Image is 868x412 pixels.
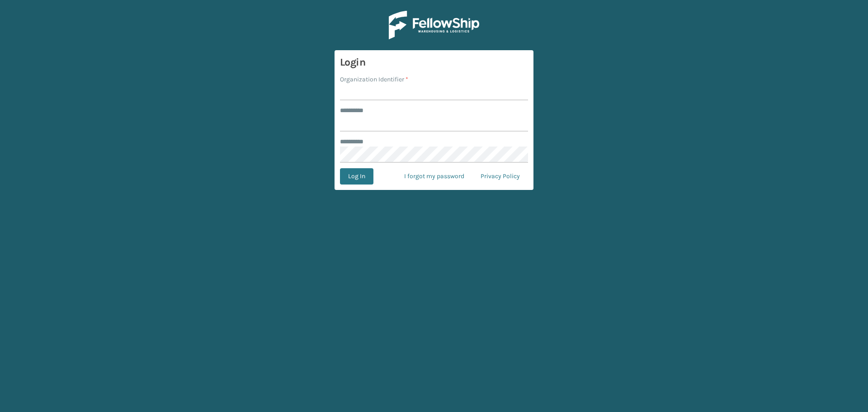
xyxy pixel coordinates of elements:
[340,168,373,185] button: Log In
[340,56,528,69] h3: Login
[396,168,472,185] a: I forgot my password
[389,11,479,39] img: Logo
[472,168,528,185] a: Privacy Policy
[340,75,408,84] label: Organization Identifier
